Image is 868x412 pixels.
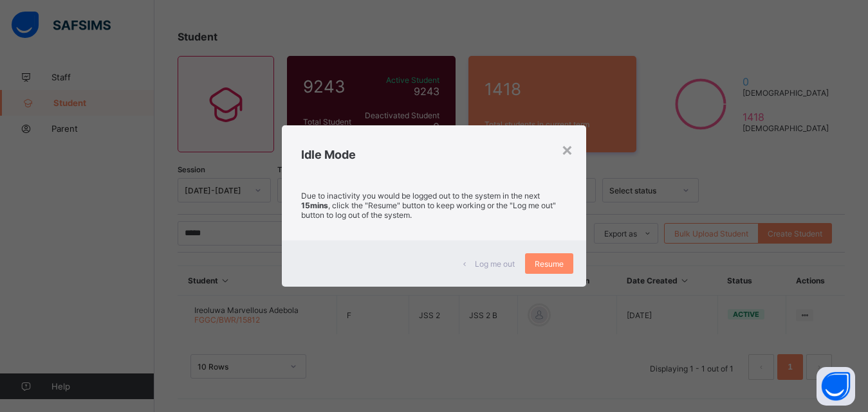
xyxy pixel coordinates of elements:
strong: 15mins [301,201,328,210]
button: Open asap [817,367,855,406]
div: × [561,138,573,160]
p: Due to inactivity you would be logged out to the system in the next , click the "Resume" button t... [301,191,566,220]
h2: Idle Mode [301,148,566,161]
span: Resume [535,259,564,269]
span: Log me out [475,259,515,269]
